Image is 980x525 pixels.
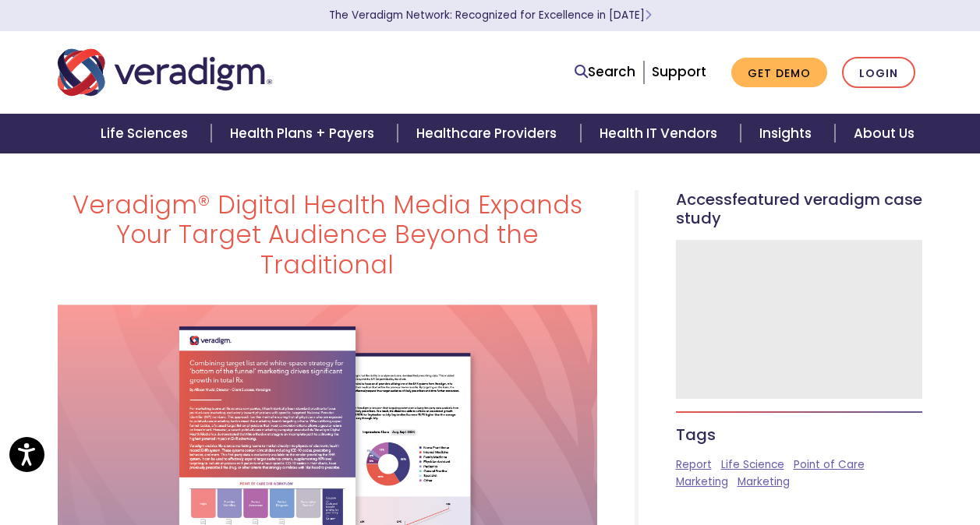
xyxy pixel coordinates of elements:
[398,114,580,153] a: Healthcare Providers
[676,425,923,444] h5: Tags
[842,57,915,89] a: Login
[676,190,923,227] h5: Access
[581,114,741,153] a: Health IT Vendors
[835,114,933,153] a: About Us
[58,47,272,98] img: Veradigm logo
[575,62,635,83] a: Search
[731,58,827,88] a: Get Demo
[82,114,211,153] a: Life Sciences
[645,8,652,23] span: Learn More
[652,62,706,81] a: Support
[741,114,835,153] a: Insights
[211,114,398,153] a: Health Plans + Payers
[676,457,712,472] a: Report
[58,190,597,280] h1: Veradigm® Digital Health Media Expands Your Target Audience Beyond the Traditional
[329,8,652,23] a: The Veradigm Network: Recognized for Excellence in [DATE]Learn More
[738,474,790,489] a: Marketing
[721,457,784,472] a: Life Science
[676,189,922,229] span: Featured Veradigm Case Study
[697,261,902,378] iframe: Form 0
